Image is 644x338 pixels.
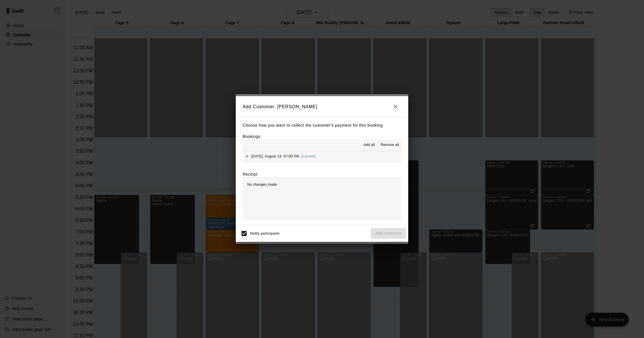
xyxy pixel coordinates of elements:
button: Add all [360,140,378,150]
span: [DATE], August 13: 07:00 PM [251,154,299,158]
span: Add all [363,142,375,148]
p: Choose how you want to collect the customer's payment for this booking [243,122,401,129]
span: Add [243,154,251,158]
span: Notify participants [250,231,280,236]
label: Receipt [243,171,257,177]
button: Remove all [378,140,401,150]
span: (Current) [301,154,316,158]
span: No changes made [247,183,277,187]
button: Add[DATE], August 13: 07:00 PM(Current) [243,151,401,162]
label: Bookings [243,134,260,139]
h2: Add Customer: [PERSON_NAME] [236,96,408,117]
span: Remove all [381,142,399,148]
